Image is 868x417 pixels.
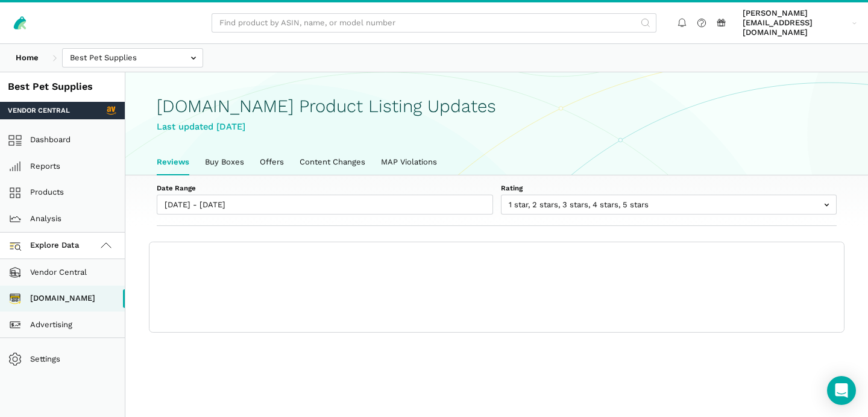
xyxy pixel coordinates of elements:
[149,149,197,175] a: Reviews
[739,7,861,40] a: [PERSON_NAME][EMAIL_ADDRESS][DOMAIN_NAME]
[157,96,837,116] h1: [DOMAIN_NAME] Product Listing Updates
[501,195,837,215] input: 1 star, 2 stars, 3 stars, 4 stars, 5 stars
[157,183,493,193] label: Date Range
[8,80,117,94] div: Best Pet Supplies
[62,48,203,68] input: Best Pet Supplies
[8,48,46,68] a: Home
[252,149,292,175] a: Offers
[827,376,856,405] div: Open Intercom Messenger
[743,8,848,38] span: [PERSON_NAME][EMAIL_ADDRESS][DOMAIN_NAME]
[197,149,252,175] a: Buy Boxes
[292,149,373,175] a: Content Changes
[12,239,80,253] span: Explore Data
[501,183,837,193] label: Rating
[212,13,656,33] input: Find product by ASIN, name, or model number
[157,120,837,134] div: Last updated [DATE]
[373,149,445,175] a: MAP Violations
[8,105,70,115] span: Vendor Central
